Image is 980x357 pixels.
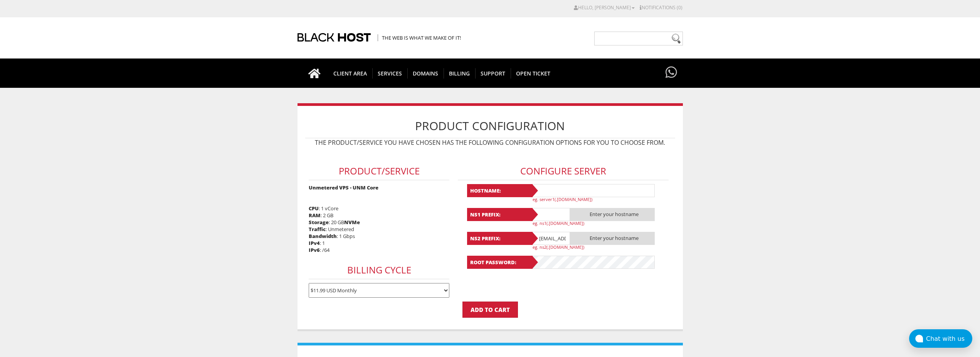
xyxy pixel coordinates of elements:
[305,114,675,138] h1: Product Configuration
[309,219,329,226] b: Storage
[570,208,655,221] span: Enter your hostname
[511,59,556,88] a: Open Ticket
[533,196,660,202] p: eg. server1(.[DOMAIN_NAME])
[378,34,461,41] span: The Web is what we make of it!
[467,184,533,197] b: Hostname:
[407,59,444,88] a: Domains
[594,32,683,45] input: Need help?
[309,261,449,279] h3: Billing Cycle
[458,162,669,180] h3: Configure Server
[467,208,533,221] b: NS1 Prefix:
[570,232,655,245] span: Enter your hostname
[309,246,320,253] b: IPv6
[926,335,972,342] div: Chat with us
[309,162,449,180] h3: Product/Service
[309,205,319,212] b: CPU
[309,184,378,191] strong: Unmetered VPS - UNM Core
[909,329,972,348] button: Chat with us
[462,302,518,318] input: Add to Cart
[344,219,360,226] b: NVMe
[475,68,511,79] span: Support
[372,59,408,88] a: SERVICES
[574,4,635,11] a: Hello, [PERSON_NAME]
[309,240,320,246] b: IPv4
[640,4,682,11] a: Notifications (0)
[305,151,453,302] div: : 1 vCore : 2 GB : 20 GB : Unmetered : 1 Gbps : 1 : /64
[407,68,444,79] span: Domains
[309,233,337,240] b: Bandwidth
[444,59,476,88] a: Billing
[467,232,533,245] b: NS2 Prefix:
[309,226,326,233] b: Traffic
[301,59,328,88] a: Go to homepage
[475,59,511,88] a: Support
[533,220,660,226] p: eg. ns1(.[DOMAIN_NAME])
[444,68,476,79] span: Billing
[309,212,321,219] b: RAM
[372,68,408,79] span: SERVICES
[467,256,533,269] b: Root Password:
[305,138,675,147] p: The product/service you have chosen has the following configuration options for you to choose from.
[533,244,660,250] p: eg. ns2(.[DOMAIN_NAME])
[328,59,373,88] a: CLIENT AREA
[328,68,373,79] span: CLIENT AREA
[664,59,679,87] a: Have questions?
[511,68,556,79] span: Open Ticket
